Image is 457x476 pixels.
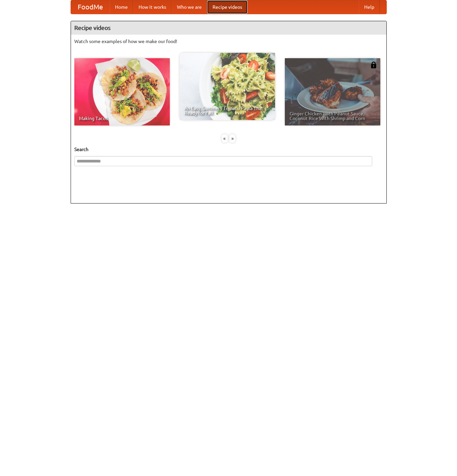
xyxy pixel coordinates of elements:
span: Making Tacos [79,116,165,121]
a: Recipe videos [207,0,247,14]
a: Making Tacos [74,58,170,125]
div: « [222,134,228,143]
img: 483408.png [370,62,377,68]
h5: Search [74,146,383,153]
a: FoodMe [71,0,110,14]
div: » [229,134,235,143]
a: Help [359,0,380,14]
a: How it works [133,0,172,14]
span: An Easy, Summery Tomato Pasta That's Ready for Fall [184,106,270,115]
a: Who we are [172,0,207,14]
a: An Easy, Summery Tomato Pasta That's Ready for Fall [180,53,275,120]
p: Watch some examples of how we make our food! [74,38,383,45]
h4: Recipe videos [71,21,386,35]
a: Home [110,0,133,14]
